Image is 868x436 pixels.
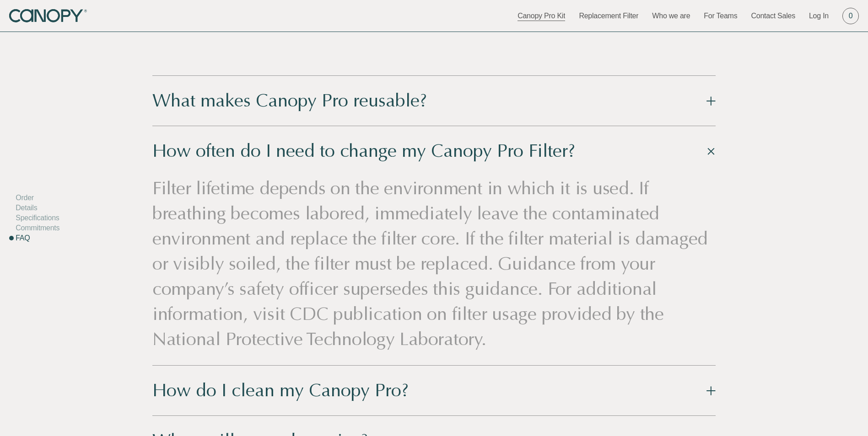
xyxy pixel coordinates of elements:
span: 0 [849,11,853,21]
a: Specifications [16,214,59,222]
a: Canopy Pro Kit [518,11,565,21]
a: 0 [842,8,859,24]
a: FAQ [16,234,30,242]
a: Order [16,194,34,202]
a: For Teams [704,11,737,21]
p: Filter lifetime depends on the environment in which it is used. If breathing becomes labored, imm... [152,176,716,366]
a: Commitments [16,224,59,232]
a: Log In [809,11,829,21]
a: Details [16,204,37,212]
a: Replacement Filter [579,11,638,21]
a: Who we are [652,11,690,21]
a: Contact Sales [751,11,795,21]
